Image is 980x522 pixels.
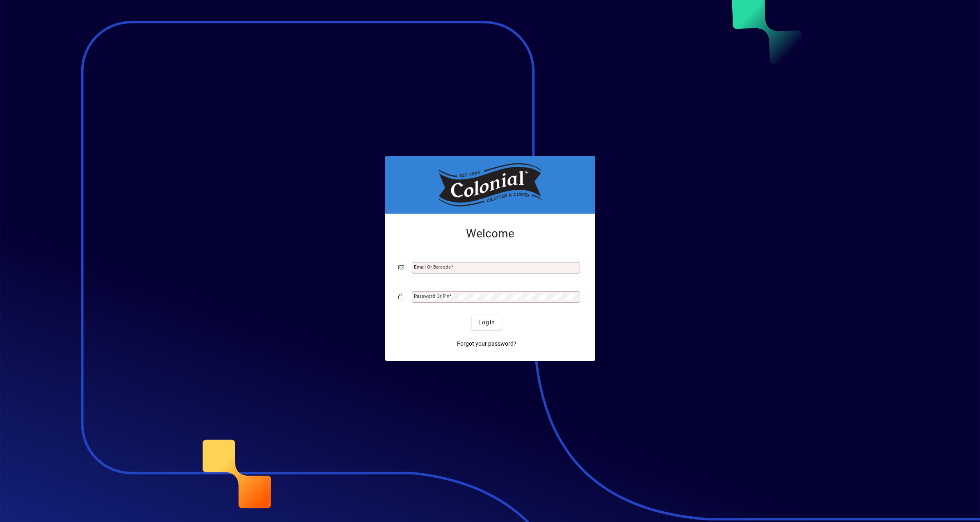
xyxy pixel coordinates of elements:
span: Forgot your password? [457,340,516,348]
h2: Welcome [398,227,582,241]
button: Login [472,315,502,330]
mat-label: Password or Pin [414,293,449,299]
mat-label: Email or Barcode [414,264,451,270]
a: Forgot your password? [454,336,520,351]
span: Login [478,318,495,327]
